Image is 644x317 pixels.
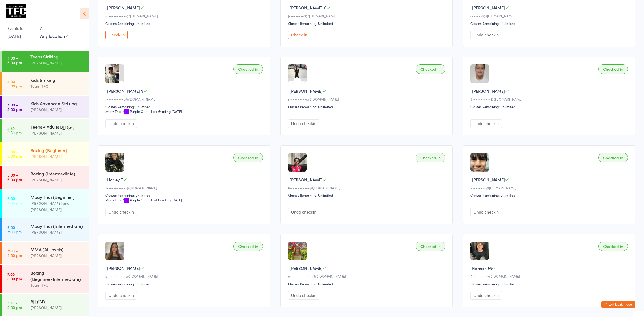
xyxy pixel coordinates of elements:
button: Undo checkin [470,291,502,300]
div: Checked in [598,153,628,162]
img: image1757327953.png [470,64,489,83]
img: image1753944655.png [288,153,307,172]
div: Classes Remaining: Unlimited [470,193,630,197]
div: [PERSON_NAME] [30,229,84,235]
button: Undo checkin [105,291,137,300]
div: Classes Remaining: Unlimited [470,21,630,26]
time: 6:00 - 7:00 pm [7,225,22,234]
button: Undo checkin [288,291,319,300]
div: [PERSON_NAME] and [PERSON_NAME] [30,200,84,213]
button: Undo checkin [288,119,319,128]
button: Undo checkin [470,31,502,39]
div: s•••••••••••1@[DOMAIN_NAME] [105,185,265,190]
img: image1757323104.png [105,242,124,260]
div: Teens Striking [30,53,84,60]
a: 6:00 -7:00 pmMuay Thai (Intermediate)[PERSON_NAME] [2,218,89,241]
div: [PERSON_NAME] [30,304,84,311]
time: 5:00 - 6:00 pm [7,149,22,158]
div: Checked in [416,64,445,74]
div: Checked in [233,242,263,251]
div: Kids Advanced Striking [30,100,84,106]
div: S•••••••••••1@[DOMAIN_NAME] [470,97,630,101]
a: 7:30 -9:00 pmBJJ (GI)[PERSON_NAME] [2,294,89,316]
img: image1745290130.png [288,242,307,260]
div: Teens + Adults BJJ (Gi) [30,124,84,130]
a: 5:00 -6:00 pmBoxing (Beginner)[PERSON_NAME] [2,142,89,165]
button: Undo checkin [470,119,502,128]
button: Exit kiosk mode [601,301,635,308]
time: 4:00 - 5:00 pm [7,56,22,65]
div: MMA (All levels) [30,246,84,252]
span: [PERSON_NAME] C [290,5,326,11]
img: image1755153447.png [470,242,489,260]
div: At [40,24,68,33]
span: Hamish M [472,265,492,271]
button: Undo checkin [105,208,137,216]
a: 5:00 -6:00 pmBoxing (Intermediate)[PERSON_NAME] [2,166,89,189]
span: [PERSON_NAME] S [107,88,144,94]
div: [PERSON_NAME] [30,252,84,259]
div: K•••••••••y@[DOMAIN_NAME] [470,274,630,279]
div: Checked in [598,64,628,74]
div: Classes Remaining: Unlimited [105,193,265,197]
img: The Fight Centre Brisbane [6,4,26,18]
div: Checked in [416,242,445,251]
div: Classes Remaining: Unlimited [105,281,265,286]
div: [PERSON_NAME] [30,106,84,113]
div: Classes Remaining: Unlimited [470,281,630,286]
div: m••••••••••y@[DOMAIN_NAME] [105,13,265,18]
img: image1563430227.png [105,64,119,83]
a: 7:00 -8:00 pmBoxing (Beginner/Intermediate)Team TFC [2,265,89,293]
div: Classes Remaining: Unlimited [288,193,447,197]
div: Muay Thai (Intermediate) [30,223,84,229]
div: Muay Thai [105,109,122,114]
time: 4:00 - 5:00 pm [7,103,22,111]
div: r••••••••••a@[DOMAIN_NAME] [288,97,447,101]
div: b•••••••••••s@[DOMAIN_NAME] [105,274,265,279]
div: R•••••••7@[DOMAIN_NAME] [470,185,630,190]
button: Check in [105,31,128,39]
span: [PERSON_NAME] [107,265,140,271]
time: 4:00 - 5:00 pm [7,79,22,88]
div: m••••••••••7@[DOMAIN_NAME] [288,185,447,190]
span: [PERSON_NAME] [290,177,323,182]
span: [PERSON_NAME] [472,5,505,11]
div: Any location [40,33,68,39]
a: 4:30 -5:30 pmTeens + Adults BJJ (Gi)[PERSON_NAME] [2,119,89,142]
div: Boxing (Beginner/Intermediate) [30,270,84,282]
span: / Purple One – Last Grading [DATE] [122,109,182,114]
button: Undo checkin [105,119,137,128]
div: Classes Remaining: Unlimited [105,104,265,109]
span: / Purple One – Last Grading [DATE] [122,197,182,202]
div: Checked in [233,64,263,74]
div: Classes Remaining: Unlimited [288,281,447,286]
img: image1754545751.png [470,153,489,172]
time: 5:00 - 6:00 pm [7,173,22,182]
a: 7:00 -8:00 pmMMA (All levels)[PERSON_NAME] [2,242,89,264]
div: Checked in [233,153,263,162]
span: [PERSON_NAME] [290,265,323,271]
div: J•••••••••9@[DOMAIN_NAME] [288,13,447,18]
time: 6:00 - 7:00 pm [7,196,22,205]
img: image1596004079.png [288,64,307,78]
div: Classes Remaining: Unlimited [470,104,630,109]
div: c••••••3@[DOMAIN_NAME] [470,13,630,18]
div: Muay Thai [105,197,122,202]
div: BJJ (GI) [30,298,84,304]
button: Undo checkin [470,208,502,216]
div: [PERSON_NAME] [30,177,84,183]
div: Checked in [598,242,628,251]
span: [PERSON_NAME] [290,88,323,94]
div: r••••••••••a@[DOMAIN_NAME] [105,97,265,101]
div: Boxing (Intermediate) [30,170,84,177]
time: 7:30 - 9:00 pm [7,301,22,309]
a: 4:00 -5:00 pmKids Advanced Striking[PERSON_NAME] [2,96,89,118]
time: 7:00 - 8:00 pm [7,272,22,281]
span: Harley T [107,177,123,182]
div: Team TFC [30,83,84,89]
div: Classes Remaining: Unlimited [288,104,447,109]
div: Events for [7,24,35,33]
a: [DATE] [7,33,21,39]
img: image1662103648.png [105,153,124,172]
button: Undo checkin [288,208,319,216]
